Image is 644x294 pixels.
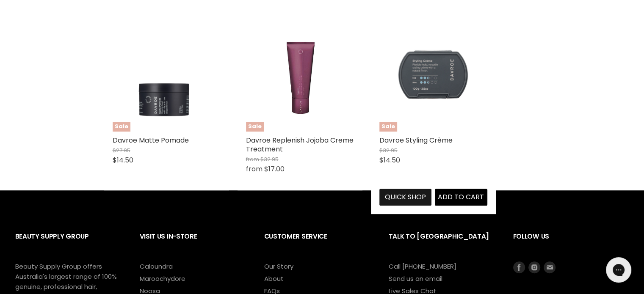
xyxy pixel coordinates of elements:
button: Add to cart [435,189,487,206]
span: $32.95 [260,155,279,163]
a: About [264,274,284,283]
span: Sale [246,122,264,132]
a: Caloundra [140,262,173,271]
span: $14.50 [379,155,400,165]
a: Davroe Styling Crème [379,135,453,145]
button: Quick shop [379,189,432,206]
h2: Talk to [GEOGRAPHIC_DATA] [389,226,496,261]
span: Sale [379,122,397,132]
img: Davroe Matte Pomade [113,24,221,132]
iframe: Gorgias live chat messenger [602,254,636,286]
img: Davroe Styling Crème [379,24,487,132]
span: $27.95 [113,146,130,154]
a: Davroe Replenish Jojoba Creme Treatment [246,135,354,154]
h2: Visit Us In-Store [140,226,247,261]
span: $14.50 [113,155,133,165]
span: Sale [113,122,130,132]
a: Davroe Matte PomadeSale [113,24,221,132]
img: Davroe Replenish Jojoba Creme Treatment [264,24,336,132]
a: Davroe Replenish Jojoba Creme TreatmentSale [246,24,354,132]
h2: Follow us [513,226,629,261]
h2: Customer Service [264,226,372,261]
a: Send us an email [389,274,442,283]
a: Call [PHONE_NUMBER] [389,262,456,271]
a: Our Story [264,262,293,271]
span: Add to cart [438,192,484,202]
span: $17.00 [264,164,285,174]
span: from [246,164,263,174]
a: Davroe Styling CrèmeSale [379,24,487,132]
h2: Beauty Supply Group [15,226,123,261]
span: $32.95 [379,146,398,154]
a: Maroochydore [140,274,185,283]
a: Davroe Matte Pomade [113,135,189,145]
span: from [246,155,259,163]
